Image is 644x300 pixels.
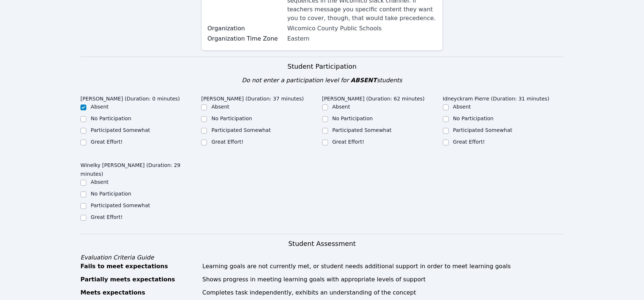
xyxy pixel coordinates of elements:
[332,127,392,133] label: Participated Somewhat
[202,288,564,297] div: Completes task independently, exhibits an understanding of the concept
[202,262,564,271] div: Learning goals are not currently met, or student needs additional support in order to meet learni...
[91,139,123,145] label: Great Effort!
[91,179,109,185] label: Absent
[201,92,304,103] legend: [PERSON_NAME] (Duration: 37 minutes)
[202,275,564,284] div: Shows progress in meeting learning goals with appropriate levels of support
[332,139,364,145] label: Great Effort!
[91,115,131,121] label: No Participation
[453,139,485,145] label: Great Effort!
[211,127,271,133] label: Participated Somewhat
[453,127,512,133] label: Participated Somewhat
[80,159,201,178] legend: Winelky [PERSON_NAME] (Duration: 29 minutes)
[211,139,243,145] label: Great Effort!
[332,115,373,121] label: No Participation
[211,115,252,121] label: No Participation
[80,76,564,85] div: Do not enter a participation level for students
[91,202,150,208] label: Participated Somewhat
[287,34,436,43] div: Eastern
[80,239,564,249] h3: Student Assessment
[332,104,350,110] label: Absent
[211,104,229,110] label: Absent
[351,77,377,84] span: ABSENT
[207,24,283,33] label: Organization
[287,24,436,33] div: Wicomico County Public Schools
[91,127,150,133] label: Participated Somewhat
[80,275,198,284] div: Partially meets expectations
[91,191,131,197] label: No Participation
[80,92,180,103] legend: [PERSON_NAME] (Duration: 0 minutes)
[80,253,564,262] div: Evaluation Criteria Guide
[453,115,494,121] label: No Participation
[80,288,198,297] div: Meets expectations
[91,214,123,220] label: Great Effort!
[91,104,109,110] label: Absent
[322,92,425,103] legend: [PERSON_NAME] (Duration: 62 minutes)
[207,34,283,43] label: Organization Time Zone
[443,92,550,103] legend: Idneyckram Pierre (Duration: 31 minutes)
[453,104,471,110] label: Absent
[80,61,564,72] h3: Student Participation
[80,262,198,271] div: Fails to meet expectations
